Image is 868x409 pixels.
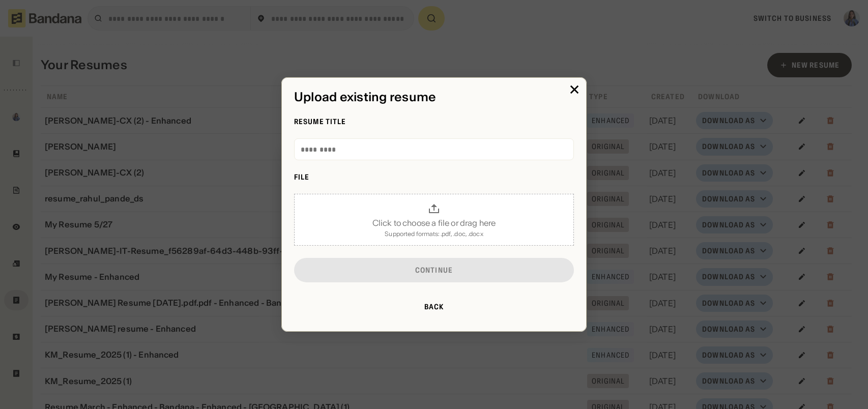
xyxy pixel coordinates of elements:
div: Continue [415,267,453,274]
div: Click to choose a file or drag here [372,219,496,227]
div: Supported formats: .pdf, .doc, .docx [385,231,483,237]
div: File [294,172,574,182]
div: Resume Title [294,117,574,126]
div: Upload existing resume [294,90,574,105]
div: Back [424,303,444,310]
